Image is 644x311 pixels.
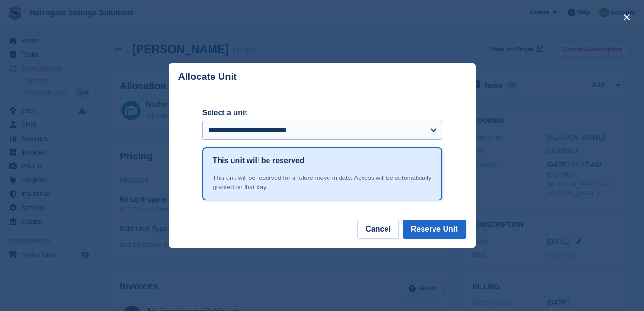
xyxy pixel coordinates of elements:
[357,220,398,239] button: Cancel
[213,173,432,192] div: This unit will be reserved for a future move-in date. Access will be automatically granted on tha...
[619,10,634,25] button: close
[213,155,304,167] h1: This unit will be reserved
[202,107,442,119] label: Select a unit
[403,220,466,239] button: Reserve Unit
[178,71,237,82] p: Allocate Unit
